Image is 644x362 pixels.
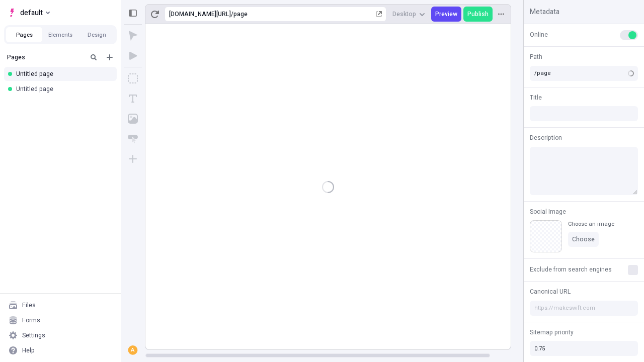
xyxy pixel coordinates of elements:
[7,53,84,61] div: Pages
[568,232,599,247] button: Choose
[388,7,429,22] button: Desktop
[16,85,109,93] div: Untitled page
[530,301,638,316] input: https://makeswift.com
[124,89,142,108] button: Text
[530,265,612,274] span: Exclude from search engines
[467,10,489,18] span: Publish
[22,331,45,339] div: Settings
[530,93,542,102] span: Title
[463,7,493,22] button: Publish
[6,27,42,42] button: Pages
[20,7,43,19] span: default
[530,207,566,216] span: Social Image
[392,10,416,18] span: Desktop
[530,133,562,142] span: Description
[530,30,548,39] span: Online
[568,220,614,228] div: Choose an image
[104,51,116,63] button: Add new
[233,10,374,18] div: page
[435,10,457,18] span: Preview
[42,27,78,42] button: Elements
[124,110,142,128] button: Image
[78,27,115,42] button: Design
[22,346,35,354] div: Help
[169,10,231,18] div: [URL][DOMAIN_NAME]
[530,52,542,61] span: Path
[16,70,109,78] div: Untitled page
[22,316,40,324] div: Forms
[431,7,461,22] button: Preview
[572,235,595,243] span: Choose
[124,69,142,87] button: Box
[22,301,36,309] div: Files
[4,5,54,20] button: Select site
[129,346,137,354] div: A
[530,287,571,296] span: Canonical URL
[530,328,574,337] span: Sitemap priority
[124,130,142,148] button: Button
[231,10,233,18] div: /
